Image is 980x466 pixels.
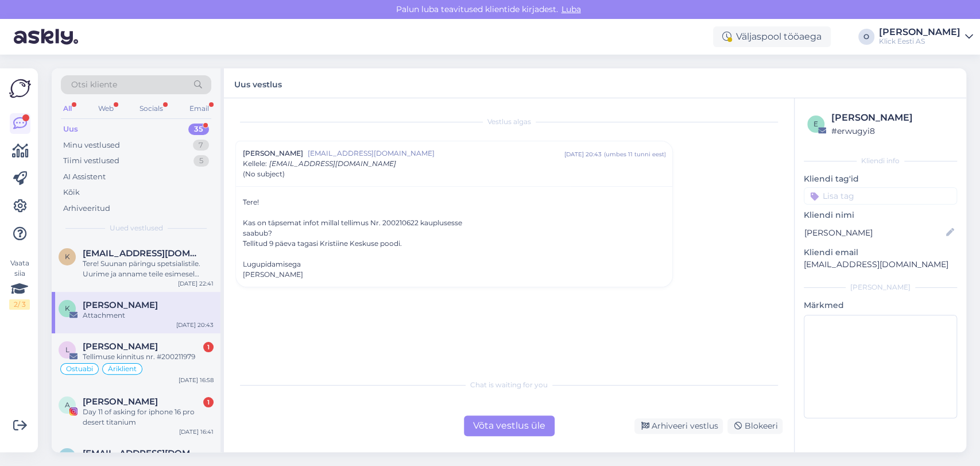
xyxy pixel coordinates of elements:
div: Arhiveeri vestlus [634,418,723,434]
div: [PERSON_NAME] [831,111,954,125]
div: saabub? [243,228,665,238]
div: Lugupidamisega [243,259,665,269]
div: 35 [188,124,209,135]
span: Luiza Krainova [83,341,158,352]
div: Email [187,101,211,116]
div: Kas on täpsemat infot millal tellimus Nr. 200210622 kauplusesse [243,218,665,228]
div: [DATE] 20:43 [176,321,214,329]
div: # erwugyi8 [831,125,954,137]
input: Lisa nimi [804,226,944,239]
p: [EMAIL_ADDRESS][DOMAIN_NAME] [804,259,957,271]
div: Väljaspool tööaega [713,26,831,47]
p: Kliendi tag'id [804,173,957,185]
div: Klick Eesti AS [879,37,960,46]
div: Chat is waiting for you [235,380,783,390]
div: Attachment [83,310,214,321]
span: Aleksander Albei [83,396,158,407]
span: [EMAIL_ADDRESS][DOMAIN_NAME] [269,159,396,168]
span: Luba [558,4,584,14]
span: Uued vestlused [110,223,163,233]
div: Web [96,101,116,116]
span: A [65,400,70,409]
a: [PERSON_NAME]Klick Eesti AS [879,28,973,46]
div: Vaata siia [9,258,30,310]
span: Kai Olters [83,300,158,310]
div: 1 [203,342,214,352]
span: [EMAIL_ADDRESS][DOMAIN_NAME] [308,148,564,159]
div: Tere! [243,197,665,280]
div: Tere! Suunan päringu spetsialistile. Uurime ja anname teile esimesel võimalusel teada. [83,259,214,279]
div: Uus [63,124,78,135]
label: Uus vestlus [234,75,282,91]
div: Tellimuse kinnitus nr. #200211979 [83,352,214,362]
img: Askly Logo [9,78,31,99]
div: Socials [137,101,165,116]
div: 7 [193,140,209,151]
span: Ostuabi [66,365,93,372]
div: Tiimi vestlused [63,155,119,167]
span: e [814,120,818,128]
div: [DATE] 16:41 [179,428,214,436]
div: 5 [193,155,209,167]
span: jassleis38@gmail.com [83,448,202,459]
div: AI Assistent [63,171,106,183]
div: [DATE] 16:58 [179,376,214,384]
div: Kliendi info [804,156,957,166]
div: [PERSON_NAME] [804,282,957,292]
span: L [65,345,69,354]
div: [DATE] 20:43 [564,150,601,159]
span: Otsi kliente [71,79,117,91]
div: [PERSON_NAME] [243,269,665,280]
span: K [65,304,70,313]
div: Kõik [63,187,80,198]
div: Blokeeri [727,418,783,434]
div: Tellitud 9 päeva tagasi Kristiine Keskuse poodi. [243,238,665,249]
div: ( umbes 11 tunni eest ) [603,150,665,159]
div: 2 / 3 [9,299,30,310]
span: Äriklient [108,365,137,372]
span: k [65,252,70,261]
div: 1 [203,397,214,407]
div: O [858,29,874,45]
div: Vestlus algas [235,117,783,127]
span: [PERSON_NAME] [243,148,303,159]
p: Kliendi nimi [804,209,957,221]
div: Võta vestlus üle [464,415,555,436]
p: Märkmed [804,299,957,311]
span: (No subject) [243,169,285,179]
span: karina.udaltsova@gmail.com [83,248,202,259]
input: Lisa tag [804,187,957,205]
div: Minu vestlused [63,140,120,151]
span: Kellele : [243,159,267,168]
div: [DATE] 22:41 [178,279,214,288]
div: Day 11 of asking for iphone 16 pro desert titanium [83,407,214,428]
div: All [61,101,74,116]
p: Kliendi email [804,247,957,259]
div: [PERSON_NAME] [879,28,960,37]
div: Arhiveeritud [63,203,110,214]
